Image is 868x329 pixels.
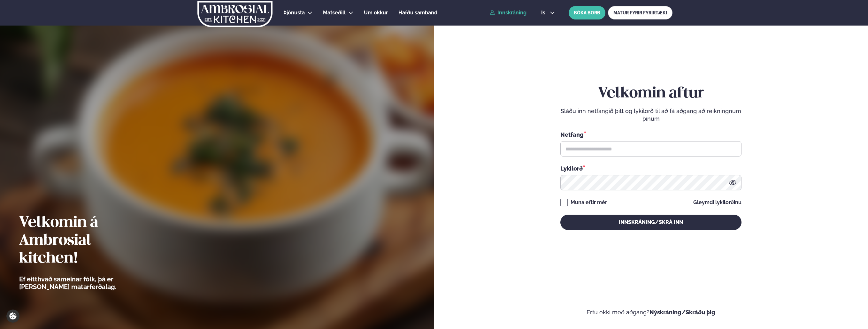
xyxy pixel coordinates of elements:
[608,6,672,19] a: MATUR FYRIR FYRIRTÆKI
[490,10,526,16] a: Innskráning
[364,9,388,17] a: Um okkur
[569,6,605,19] button: BÓKA BORÐ
[398,10,437,16] span: Hafðu samband
[283,9,305,17] a: Þjónusta
[283,10,305,16] span: Þjónusta
[693,200,741,205] a: Gleymdi lykilorðinu
[560,130,741,139] div: Netfang
[560,215,741,230] button: Innskráning/Skrá inn
[649,309,715,316] a: Nýskráning/Skráðu þig
[6,310,19,323] a: Cookie settings
[323,10,346,16] span: Matseðill
[560,107,741,123] p: Sláðu inn netfangið þitt og lykilorð til að fá aðgang að reikningnum þínum
[364,10,388,16] span: Um okkur
[536,10,560,15] button: is
[398,9,437,17] a: Hafðu samband
[19,275,152,291] p: Ef eitthvað sameinar fólk, þá er [PERSON_NAME] matarferðalag.
[453,309,849,316] p: Ertu ekki með aðgang?
[541,10,547,15] span: is
[560,164,741,172] div: Lykilorð
[323,9,346,17] a: Matseðill
[560,85,741,103] h2: Velkomin aftur
[197,1,273,27] img: logo
[19,214,152,268] h2: Velkomin á Ambrosial kitchen!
